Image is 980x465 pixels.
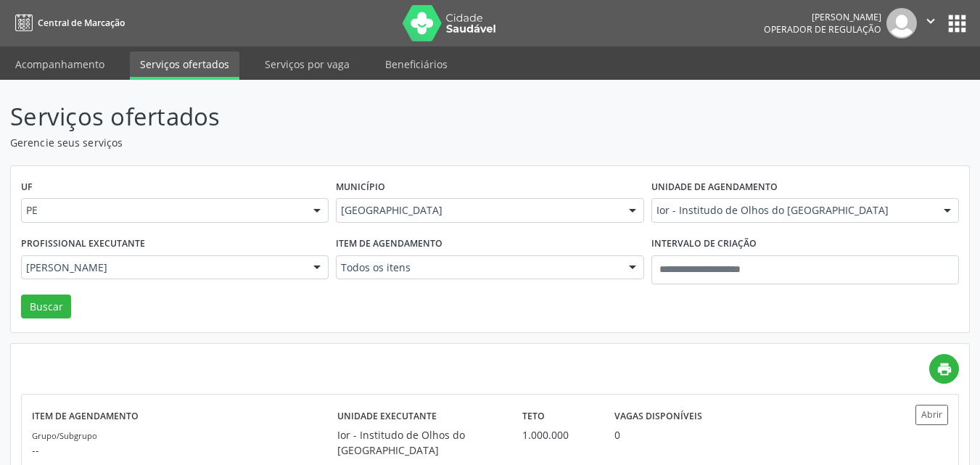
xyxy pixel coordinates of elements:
a: Beneficiários [375,52,458,77]
span: PE [26,203,299,218]
i: print [936,361,952,377]
small: Grupo/Subgrupo [32,430,97,441]
label: Município [336,176,385,199]
label: Unidade de agendamento [651,176,778,199]
a: Serviços ofertados [130,52,239,80]
div: [PERSON_NAME] [764,11,881,23]
button: Buscar [21,295,71,319]
div: 0 [614,427,620,443]
a: Serviços por vaga [255,52,360,77]
p: -- [32,443,337,458]
button:  [917,8,944,38]
label: Intervalo de criação [651,233,757,255]
span: [PERSON_NAME] [26,260,299,275]
a: Acompanhamento [5,52,115,77]
span: Todos os itens [341,260,614,275]
label: Item de agendamento [32,405,139,427]
a: print [929,354,959,384]
span: [GEOGRAPHIC_DATA] [341,203,614,218]
label: Item de agendamento [336,233,442,255]
button: apps [944,11,970,36]
span: Operador de regulação [764,23,881,36]
label: Unidade executante [337,405,437,427]
div: 1.000.000 [522,427,594,443]
label: Teto [522,405,545,427]
i:  [923,13,939,29]
label: Profissional executante [21,233,145,255]
span: Ior - Institudo de Olhos do [GEOGRAPHIC_DATA] [656,203,929,218]
img: img [886,8,917,38]
p: Serviços ofertados [10,99,682,135]
div: Ior - Institudo de Olhos do [GEOGRAPHIC_DATA] [337,427,502,458]
a: Central de Marcação [10,11,125,35]
p: Gerencie seus serviços [10,135,682,150]
label: UF [21,176,33,199]
span: Central de Marcação [38,17,125,29]
button: Abrir [915,405,948,424]
label: Vagas disponíveis [614,405,702,427]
